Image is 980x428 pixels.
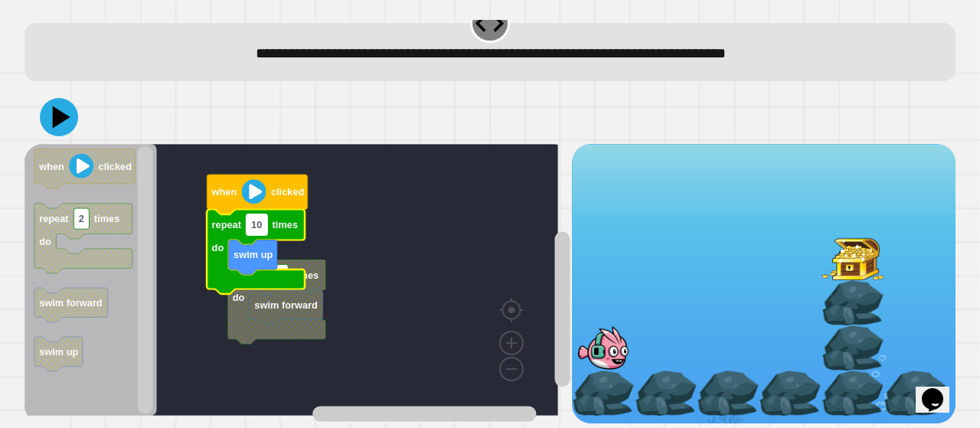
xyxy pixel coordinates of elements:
text: repeat [39,214,69,225]
text: swim forward [39,297,103,309]
text: when [211,187,237,198]
div: Blockly Workspace [24,144,572,423]
text: clicked [271,187,304,198]
text: swim forward [254,299,318,311]
text: 2 [79,214,84,225]
text: times [94,214,119,225]
iframe: chat widget [916,367,965,413]
text: when [38,161,64,172]
text: repeat [212,219,242,230]
text: clicked [99,161,132,172]
text: swim up [234,250,273,261]
text: do [212,242,224,253]
text: times [273,219,298,230]
text: times [293,270,318,281]
text: swim up [39,346,78,358]
text: do [39,236,51,247]
text: do [233,292,245,304]
text: 10 [251,219,262,230]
